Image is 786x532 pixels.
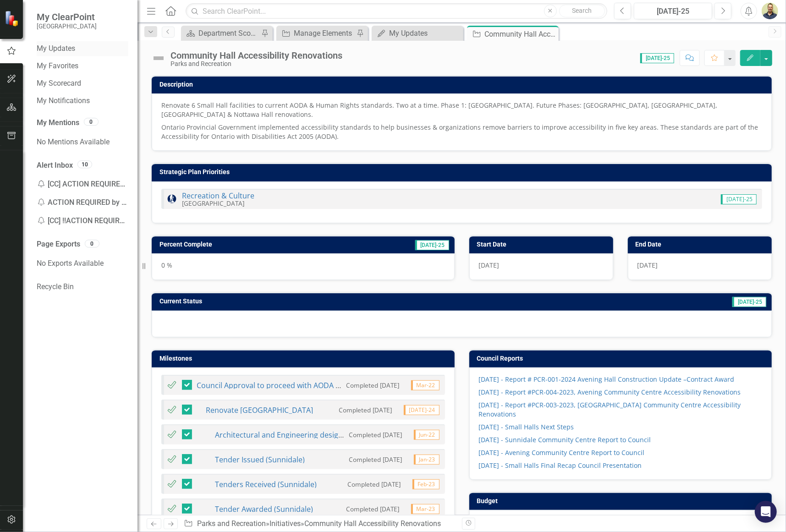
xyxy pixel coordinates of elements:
p: Renovate 6 Small Hall facilities to current AODA & Human Rights standards. Two at a time. Phase 1... [161,101,762,121]
span: My ClearPoint [37,11,97,22]
div: Parks and Recreation [170,60,342,67]
small: Completed [DATE] [339,406,392,414]
div: Community Hall Accessibility Renovations [304,519,441,528]
small: Completed [DATE] [346,381,400,389]
h3: Percent Complete [159,241,334,248]
a: My Notifications [37,96,128,106]
small: Completed [DATE] [348,480,401,488]
a: Page Exports [37,239,80,250]
div: Community Hall Accessibility Renovations [170,50,342,60]
a: Recreation & Culture [182,191,254,201]
div: » » [184,519,455,529]
img: Complete [166,454,177,465]
input: Search ClearPoint... [186,3,607,19]
span: [DATE]-25 [640,53,674,63]
span: Mar-22 [411,380,440,390]
img: Complete [166,379,177,390]
small: Completed [DATE] [346,505,400,513]
h3: Start Date [477,241,609,248]
img: Terry Vachon [762,3,778,19]
span: [DATE] [479,261,500,269]
a: My Mentions [37,118,79,128]
div: [CC] ACTION REQUIRED by [DATE] - July Updates [37,175,128,193]
a: My Scorecard [37,78,128,89]
span: [DATE] [638,261,658,269]
h3: Council Reports [477,355,768,362]
a: Parks and Recreation [197,519,266,528]
div: [CC] !!ACTION REQUIRED by [DATE] - June Updates [37,212,128,230]
div: Department Scorecard: Parks and Recreation [198,27,259,39]
div: [DATE]-25 [637,6,709,17]
a: [DATE] - Small Halls Final Recap Council Presentation [479,461,642,470]
a: Tender Awarded (Sunnidale) [215,504,313,514]
div: 0 [85,240,99,247]
div: ACTION REQUIRED by [DATE] - July Updates [37,193,128,212]
div: Manage Elements [294,27,354,39]
a: My Updates [37,44,128,54]
div: Open Intercom Messenger [755,501,777,523]
div: 0 % [152,253,455,280]
span: Search [572,7,592,14]
a: Tenders Received (Sunnidale) [215,479,317,489]
button: Search [559,5,605,17]
a: Council Approval to proceed with AODA Renovations [197,380,379,390]
a: Alert Inbox [37,160,73,171]
img: Complete [166,429,177,440]
button: [DATE]-25 [634,3,713,19]
h3: Strategic Plan Priorities [159,169,767,176]
span: [DATE]-24 [404,405,440,415]
div: 0 [84,118,99,126]
a: [DATE] - Avening Community Centre Report to Council [479,448,645,457]
img: Complete [166,404,177,415]
div: No Exports Available [37,254,128,273]
img: Complete [166,503,177,514]
a: [DATE] - Report #PCR-003-2023, [GEOGRAPHIC_DATA] Community Centre Accessibility Renovations [479,400,741,418]
span: [DATE]-25 [415,240,449,250]
span: Jan-23 [414,455,440,465]
p: Ontario Provincial Government implemented accessibility standards to help businesses & organizati... [161,121,762,141]
img: Recreation & Culture [166,193,177,204]
h3: Budget [477,498,768,505]
h3: Description [159,81,767,88]
a: Initiatives [269,519,301,528]
img: Complete [166,478,177,489]
a: My Favorites [37,61,128,71]
a: Manage Elements [279,27,354,39]
small: [GEOGRAPHIC_DATA] [37,22,97,30]
span: Feb-23 [412,479,440,489]
div: Community Hall Accessibility Renovations [484,28,556,40]
h3: Milestones [159,355,450,362]
a: Department Scorecard: Parks and Recreation [183,27,259,39]
div: No Mentions Available [37,133,128,151]
span: Jun-22 [414,430,440,440]
h3: Current Status [159,298,494,305]
a: [DATE] - Sunnidale Community Centre Report to Council [479,435,651,444]
a: [DATE] - Report #PCR-004-2023, Avening Community Centre Accessibility Renovations [479,388,741,396]
img: ClearPoint Strategy [5,11,21,27]
h3: End Date [636,241,767,248]
small: Completed [DATE] [349,430,402,439]
a: Recycle Bin [37,282,128,292]
span: [DATE]-25 [721,194,757,204]
img: Not Defined [151,51,166,66]
span: Mar-23 [411,504,440,514]
a: Renovate [GEOGRAPHIC_DATA] [206,405,313,415]
a: Tender Issued (Sunnidale) [215,455,305,465]
div: 10 [77,160,92,168]
a: [DATE] - Small Halls Next Steps [479,422,574,431]
small: [GEOGRAPHIC_DATA] [182,199,244,208]
span: [DATE]-25 [732,297,766,307]
a: [DATE] - Report # PCR-001-2024 Avening Hall Construction Update –Contract Award [479,375,735,384]
small: Completed [DATE] [349,455,402,464]
a: Architectural and Engineering designs to AODA standards (Sunnidale) [215,430,456,440]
